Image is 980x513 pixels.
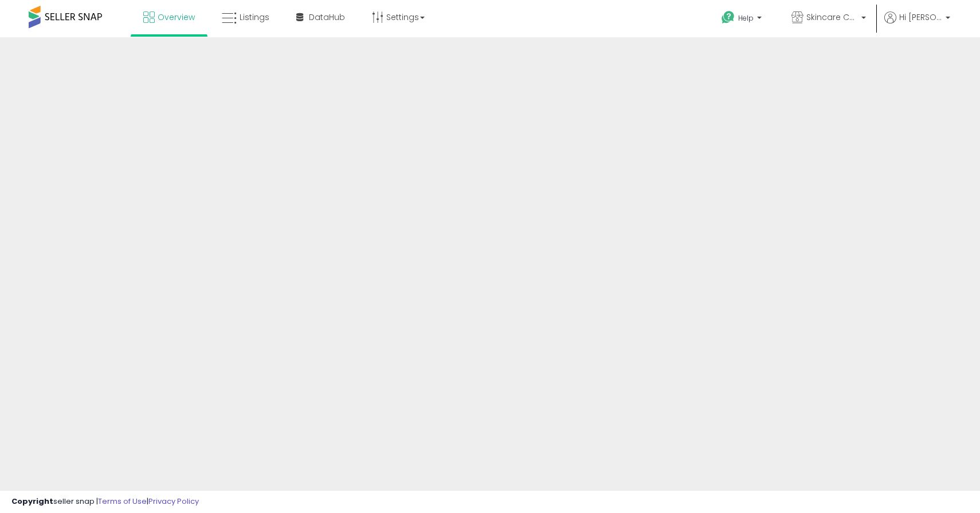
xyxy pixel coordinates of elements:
[884,11,950,37] a: Hi [PERSON_NAME]
[11,496,199,507] div: seller snap | |
[158,11,195,23] span: Overview
[148,496,199,507] a: Privacy Policy
[806,11,858,23] span: Skincare Collective Inc
[11,496,53,507] strong: Copyright
[309,11,345,23] span: DataHub
[721,10,735,25] i: Get Help
[712,2,773,37] a: Help
[738,13,754,23] span: Help
[98,496,147,507] a: Terms of Use
[899,11,942,23] span: Hi [PERSON_NAME]
[240,11,269,23] span: Listings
